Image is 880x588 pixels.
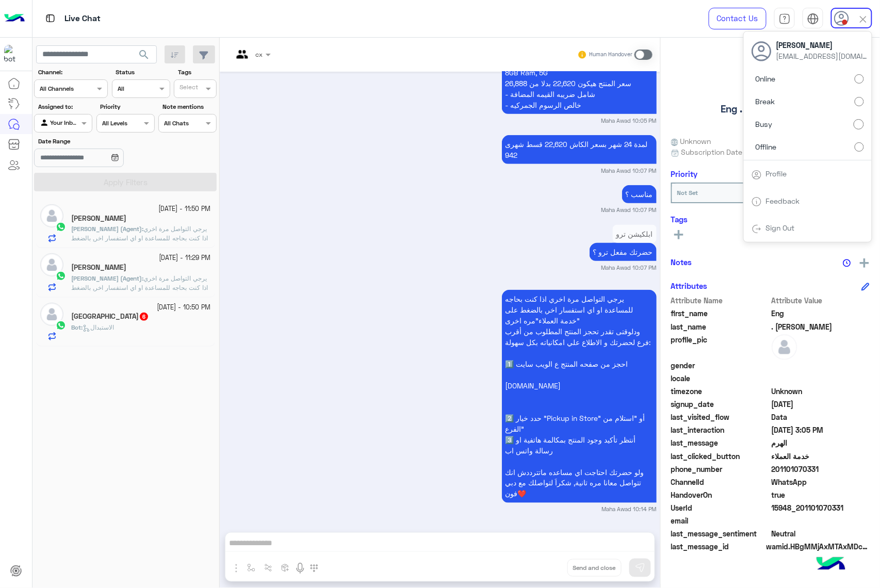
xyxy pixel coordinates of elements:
[756,119,773,129] span: Busy
[157,303,211,313] small: [DATE] - 10:50 PM
[671,360,770,371] span: gender
[772,477,870,487] span: 2
[71,274,142,282] span: [PERSON_NAME] (Agent)
[772,464,870,475] span: 201101070331
[613,225,657,243] p: 15/10/2025, 10:07 PM
[601,206,657,214] small: Maha Awad 10:07 PM
[677,189,698,197] b: Not Set
[671,412,770,422] span: last_visited_flow
[100,102,153,111] label: Priority
[567,559,622,577] button: Send and close
[772,334,797,360] img: defaultAdmin.png
[772,489,870,500] span: true
[178,83,198,94] div: Select
[162,102,216,111] label: Note mentions
[71,323,83,331] b: :
[38,102,91,111] label: Assigned to:
[671,308,770,319] span: first_name
[772,515,870,526] span: null
[671,464,770,475] span: phone_number
[116,68,169,77] label: Status
[178,68,216,77] label: Tags
[766,197,800,205] a: Feedback
[40,303,63,326] img: defaultAdmin.png
[159,253,211,263] small: [DATE] - 11:29 PM
[233,50,252,67] img: teams.png
[772,502,870,513] span: 15948_201101070331
[772,360,870,371] span: null
[772,437,870,448] span: الهرم
[71,323,81,331] span: Bot
[709,8,767,29] a: Contact Us
[602,505,657,514] small: Maha Awad 10:14 PM
[601,167,657,175] small: Maha Awad 10:07 PM
[756,73,776,84] span: Online
[256,51,263,58] span: cx
[4,45,23,63] img: 1403182699927242
[772,373,870,384] span: null
[671,424,770,435] span: last_interaction
[671,295,770,306] span: Attribute Name
[56,222,66,232] img: WhatsApp
[813,547,849,583] img: hulul-logo.png
[671,257,692,267] h6: Notes
[766,223,795,232] a: Sign Out
[671,451,770,462] span: last_clicked_button
[671,477,770,487] span: ChannelId
[132,45,157,68] button: search
[40,204,63,227] img: defaultAdmin.png
[779,13,791,25] img: tab
[589,51,632,59] small: Human Handover
[671,215,870,224] h6: Tags
[40,253,63,276] img: defaultAdmin.png
[71,225,143,233] b: :
[71,274,143,282] b: :
[772,424,870,435] span: 2025-10-15T12:05:02.384Z
[671,386,770,397] span: timezone
[44,12,57,25] img: tab
[502,135,657,164] p: 15/10/2025, 10:07 PM
[860,258,869,268] img: add
[772,451,870,462] span: خدمة العملاء
[854,119,864,129] input: Busy
[671,541,764,552] span: last_message_id
[671,489,770,500] span: HandoverOn
[671,528,770,539] span: last_message_sentiment
[601,117,657,125] small: Maha Awad 10:05 PM
[855,142,864,152] input: Offline
[64,12,101,26] p: Live Chat
[671,437,770,448] span: last_message
[83,323,114,331] span: الاستبدال
[71,214,126,223] h5: Mohamed Salah
[138,48,150,61] span: search
[752,197,762,207] img: tab
[601,264,657,272] small: Maha Awad 10:07 PM
[671,373,770,384] span: locale
[772,308,870,319] span: Eng
[855,97,864,106] input: Break
[671,334,770,358] span: profile_pic
[622,185,657,203] p: 15/10/2025, 10:07 PM
[807,13,819,25] img: tab
[671,321,770,332] span: last_name
[721,103,820,115] h5: Eng . [PERSON_NAME]
[772,386,870,397] span: Unknown
[772,412,870,422] span: Data
[776,40,869,51] span: [PERSON_NAME]
[159,204,211,214] small: [DATE] - 11:50 PM
[774,8,795,29] a: tab
[502,290,657,503] p: 15/10/2025, 10:14 PM
[843,259,851,267] img: notes
[855,74,864,84] input: Online
[766,169,787,178] a: Profile
[767,541,870,552] span: wamid.HBgMMjAxMTAxMDcwMzMxFQIAEhggQUM2MEExOTJGOUJDOEZFRkZBRTMwMzBFNUQxRjVBNDYA
[140,313,148,321] span: 6
[671,399,770,410] span: signup_date
[671,169,698,178] h6: Priority
[671,136,711,146] span: Unknown
[502,53,657,114] p: 15/10/2025, 10:05 PM
[71,225,142,233] span: [PERSON_NAME] (Agent)
[56,320,66,331] img: WhatsApp
[756,96,775,107] span: Break
[38,137,154,146] label: Date Range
